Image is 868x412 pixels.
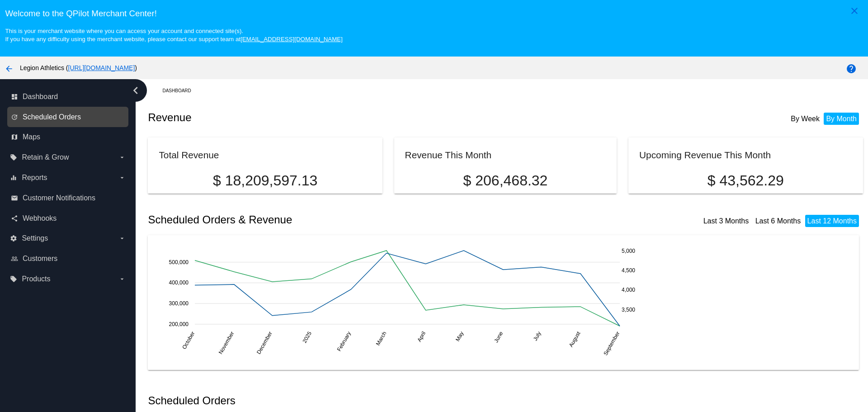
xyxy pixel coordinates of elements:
[11,215,18,222] i: share
[23,133,40,141] span: Maps
[639,172,852,189] p: $ 43,562.29
[148,213,505,226] h2: Scheduled Orders & Revenue
[241,36,343,43] a: [EMAIL_ADDRESS][DOMAIN_NAME]
[622,307,635,313] text: 3,500
[603,331,621,357] text: September
[11,114,18,121] i: update
[10,235,17,242] i: settings
[11,110,126,124] a: update Scheduled Orders
[11,255,18,262] i: people_outline
[148,111,505,124] h2: Revenue
[405,172,606,189] p: $ 206,468.32
[11,251,126,266] a: people_outline Customers
[23,113,81,121] span: Scheduled Orders
[68,64,135,71] a: [URL][DOMAIN_NAME]
[159,172,371,189] p: $ 18,209,597.13
[622,248,635,254] text: 5,000
[22,153,69,161] span: Retain & Grow
[302,330,313,344] text: 2025
[375,331,388,347] text: March
[169,259,189,265] text: 500,000
[568,330,582,348] text: August
[416,331,427,343] text: April
[336,331,352,353] text: February
[11,90,126,104] a: dashboard Dashboard
[493,330,505,344] text: June
[128,83,143,98] i: chevron_left
[11,93,18,100] i: dashboard
[10,174,17,181] i: equalizer
[217,331,236,355] text: November
[11,194,18,202] i: email
[22,275,50,283] span: Products
[118,275,126,283] i: arrow_drop_down
[4,63,14,74] mat-icon: arrow_back
[846,63,857,74] mat-icon: help
[10,275,17,283] i: local_offer
[169,300,189,307] text: 300,000
[118,235,126,242] i: arrow_drop_down
[849,5,860,16] mat-icon: close
[622,287,635,294] text: 4,000
[788,113,822,125] li: By Week
[148,394,505,407] h2: Scheduled Orders
[23,214,57,223] span: Webhooks
[23,255,57,263] span: Customers
[118,154,126,161] i: arrow_drop_down
[11,191,126,205] a: email Customer Notifications
[20,64,137,71] span: Legion Athletics ( )
[405,150,492,160] h2: Revenue This Month
[181,331,196,350] text: October
[11,133,18,141] i: map
[23,93,58,101] span: Dashboard
[162,84,199,98] a: Dashboard
[11,130,126,144] a: map Maps
[5,28,342,43] small: This is your merchant website where you can access your account and connected site(s). If you hav...
[23,194,95,202] span: Customer Notifications
[22,174,47,182] span: Reports
[622,267,635,274] text: 4,500
[255,331,274,355] text: December
[824,113,859,125] li: By Month
[11,211,126,226] a: share Webhooks
[169,321,189,327] text: 200,000
[22,234,48,242] span: Settings
[807,217,857,225] a: Last 12 Months
[5,9,863,19] h3: Welcome to the QPilot Merchant Center!
[639,150,771,160] h2: Upcoming Revenue This Month
[703,217,749,225] a: Last 3 Months
[159,150,219,160] h2: Total Revenue
[10,154,17,161] i: local_offer
[532,331,542,342] text: July
[118,174,126,181] i: arrow_drop_down
[755,217,801,225] a: Last 6 Months
[454,331,465,343] text: May
[169,279,189,286] text: 400,000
